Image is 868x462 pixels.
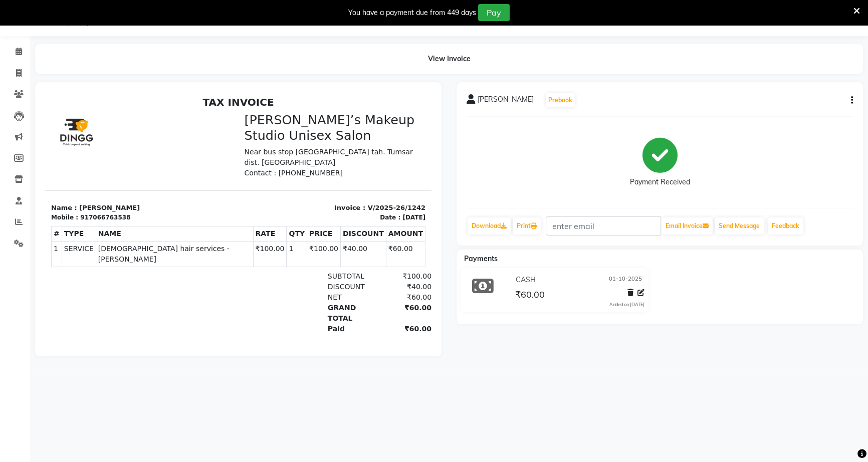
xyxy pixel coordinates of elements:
[7,134,17,149] th: #
[464,254,498,263] span: Payments
[609,275,642,285] span: 01-10-2025
[277,210,332,232] div: GRAND TOTAL
[768,217,803,235] a: Feedback
[546,216,661,236] input: enter email
[208,134,242,149] th: RATE
[199,20,381,51] h3: [PERSON_NAME]’s Makeup Studio Unisex Salon
[208,149,242,174] td: ₹100.00
[262,149,296,174] td: ₹100.00
[277,200,332,210] div: NET
[6,121,33,130] div: Mobile :
[546,93,575,107] button: Prebook
[295,134,341,149] th: DISCOUNT
[515,289,545,303] span: ₹60.00
[513,217,541,235] a: Print
[715,217,764,235] button: Send Message
[199,55,381,76] p: Near bus stop [GEOGRAPHIC_DATA] tah. Tumsar dist. [GEOGRAPHIC_DATA]
[7,149,17,174] td: 1
[478,94,534,108] span: [PERSON_NAME]
[331,232,386,242] div: ₹60.00
[277,232,332,242] div: Paid
[468,217,511,235] a: Download
[51,134,208,149] th: NAME
[242,134,262,149] th: QTY
[331,210,386,232] div: ₹60.00
[662,217,713,235] button: Email Invoice
[199,111,381,121] p: Invoice : V/2025-26/1242
[17,149,51,174] td: SERVICE
[242,149,262,174] td: 1
[35,44,863,74] div: View Invoice
[35,121,85,130] div: 917066763538
[262,134,296,149] th: PRICE
[331,189,386,200] div: ₹40.00
[277,189,332,200] div: DISCOUNT
[331,179,386,189] div: ₹100.00
[630,177,690,187] div: Payment Received
[6,4,380,16] h2: TAX INVOICE
[516,275,536,285] span: CASH
[199,76,381,86] p: Contact : [PHONE_NUMBER]
[609,301,644,308] div: Added on [DATE]
[295,149,341,174] td: ₹40.00
[53,151,206,172] span: [DEMOGRAPHIC_DATA] hair services - [PERSON_NAME]
[335,121,355,130] div: Date :
[357,121,380,130] div: [DATE]
[6,111,187,121] p: Name : [PERSON_NAME]
[277,179,332,189] div: SUBTOTAL
[331,200,386,210] div: ₹60.00
[341,149,380,174] td: ₹60.00
[348,8,476,18] div: You have a payment due from 449 days
[341,134,380,149] th: AMOUNT
[478,4,510,21] button: Pay
[17,134,51,149] th: TYPE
